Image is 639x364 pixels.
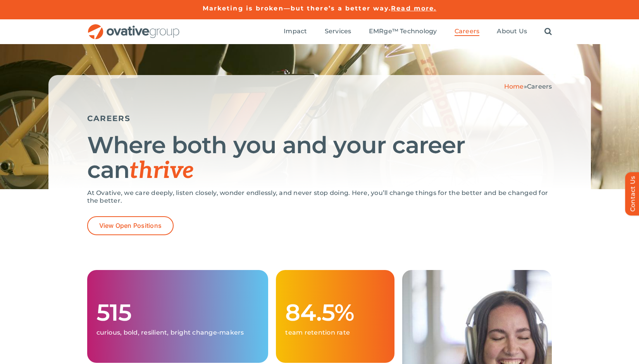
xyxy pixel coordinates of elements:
[87,133,552,183] h1: Where both you and your career can
[369,27,437,35] span: EMRge™ Technology
[285,329,385,337] p: team retention rate
[325,27,351,36] a: Services
[96,300,259,325] h1: 515
[504,83,552,90] span: »
[284,19,552,44] nav: Menu
[87,189,552,205] p: At Ovative, we care deeply, listen closely, wonder endlessly, and never stop doing. Here, you’ll ...
[203,5,391,12] a: Marketing is broken—but there’s a better way.
[96,329,259,337] p: curious, bold, resilient, bright change-makers
[99,222,162,229] span: View Open Positions
[455,27,480,35] span: Careers
[325,27,351,35] span: Services
[369,27,437,36] a: EMRge™ Technology
[544,27,552,36] a: Search
[284,27,307,36] a: Impact
[497,27,527,36] a: About Us
[504,83,524,90] a: Home
[87,216,174,235] a: View Open Positions
[455,27,480,36] a: Careers
[87,114,552,123] h5: CAREERS
[284,27,307,35] span: Impact
[285,300,385,325] h1: 84.5%
[87,23,180,31] a: OG_Full_horizontal_RGB
[391,5,436,12] a: Read more.
[129,157,194,185] span: thrive
[527,83,552,90] span: Careers
[497,27,527,35] span: About Us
